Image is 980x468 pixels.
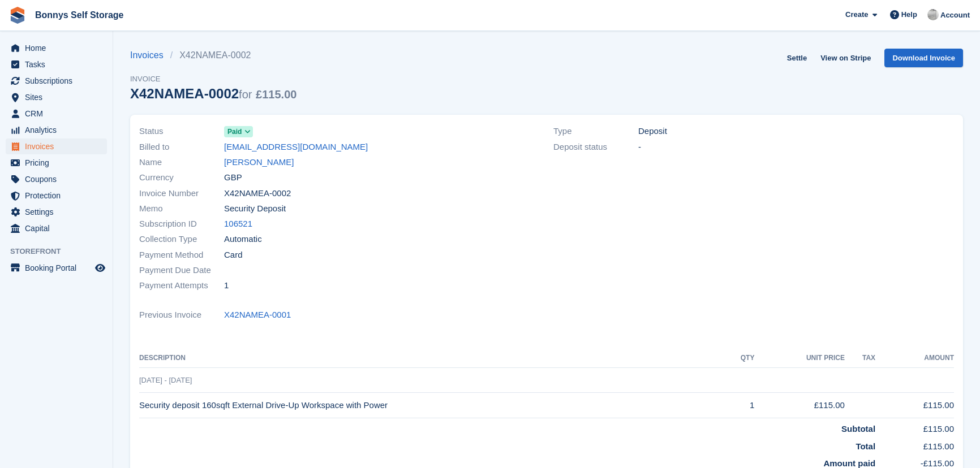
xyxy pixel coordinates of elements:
[856,441,875,451] strong: Total
[139,349,722,367] th: Description
[823,458,875,468] strong: Amount paid
[139,279,224,292] span: Payment Attempts
[130,49,296,62] nav: breadcrumbs
[224,156,294,169] a: [PERSON_NAME]
[884,49,963,67] a: Download Invoice
[25,106,93,122] span: CRM
[25,40,93,56] span: Home
[722,349,755,367] th: QTY
[139,376,192,384] span: [DATE] - [DATE]
[927,9,939,20] img: James Bonny
[25,171,93,187] span: Coupons
[816,49,875,67] a: View on Stripe
[901,9,917,20] span: Help
[10,246,113,257] span: Storefront
[139,393,722,418] td: Security deposit 160sqft External Drive-Up Workspace with Power
[6,122,107,138] a: menu
[139,187,224,200] span: Invoice Number
[227,127,242,137] span: Paid
[875,349,954,367] th: Amount
[224,309,291,322] a: X42NAMEA-0001
[139,125,224,138] span: Status
[224,187,291,200] span: X42NAMEA-0002
[25,188,93,203] span: Protection
[224,171,242,184] span: GBP
[239,88,252,101] span: for
[875,436,954,453] td: £115.00
[224,125,253,138] a: Paid
[6,89,107,105] a: menu
[6,106,107,122] a: menu
[224,141,368,154] a: [EMAIL_ADDRESS][DOMAIN_NAME]
[139,249,224,262] span: Payment Method
[845,349,875,367] th: Tax
[845,9,868,20] span: Create
[638,141,641,154] span: -
[256,88,296,101] span: £115.00
[25,73,93,89] span: Subscriptions
[93,261,107,275] a: Preview store
[6,57,107,72] a: menu
[224,202,286,215] span: Security Deposit
[139,309,224,322] span: Previous Invoice
[139,202,224,215] span: Memo
[224,279,229,292] span: 1
[224,233,262,246] span: Automatic
[6,204,107,220] a: menu
[25,57,93,72] span: Tasks
[875,393,954,418] td: £115.00
[139,218,224,231] span: Subscription ID
[6,138,107,154] a: menu
[139,156,224,169] span: Name
[553,141,638,154] span: Deposit status
[841,424,875,434] strong: Subtotal
[25,155,93,171] span: Pricing
[139,264,224,277] span: Payment Due Date
[6,260,107,276] a: menu
[553,125,638,138] span: Type
[9,7,26,24] img: stora-icon-8386f47178a22dfd0bd8f6a31ec36ba5ce8667c1dd55bd0f319d3a0aa187defe.svg
[25,220,93,236] span: Capital
[139,171,224,184] span: Currency
[754,393,844,418] td: £115.00
[722,393,755,418] td: 1
[224,218,252,231] a: 106521
[875,418,954,436] td: £115.00
[6,73,107,89] a: menu
[139,233,224,246] span: Collection Type
[224,249,243,262] span: Card
[940,10,970,21] span: Account
[783,49,811,67] a: Settle
[25,204,93,220] span: Settings
[25,138,93,154] span: Invoices
[25,89,93,105] span: Sites
[6,40,107,56] a: menu
[25,122,93,138] span: Analytics
[31,6,128,24] a: Bonnys Self Storage
[6,171,107,187] a: menu
[130,86,296,101] div: X42NAMEA-0002
[130,49,170,62] a: Invoices
[6,155,107,171] a: menu
[6,188,107,203] a: menu
[130,73,296,85] span: Invoice
[754,349,844,367] th: Unit Price
[6,220,107,236] a: menu
[638,125,667,138] span: Deposit
[25,260,93,276] span: Booking Portal
[139,141,224,154] span: Billed to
